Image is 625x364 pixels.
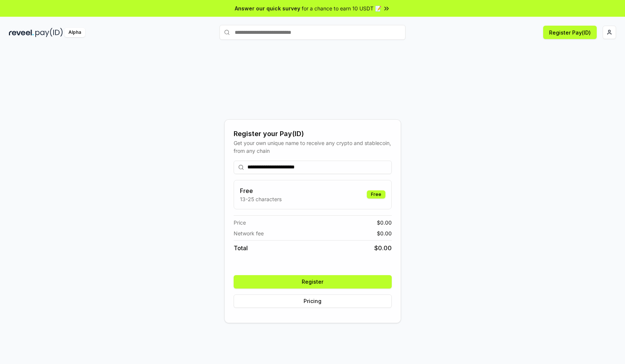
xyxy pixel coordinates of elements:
span: Network fee [234,229,264,237]
h3: Free [240,186,282,195]
span: for a chance to earn 10 USDT 📝 [302,4,381,12]
p: 13-25 characters [240,195,282,203]
div: Register your Pay(ID) [234,129,392,139]
img: pay_id [35,28,63,37]
button: Register Pay(ID) [543,26,597,39]
span: $ 0.00 [377,219,392,226]
div: Get your own unique name to receive any crypto and stablecoin, from any chain [234,139,392,155]
span: $ 0.00 [377,229,392,237]
img: reveel_dark [9,28,34,37]
button: Register [234,275,392,289]
span: Price [234,219,246,226]
span: Total [234,244,248,252]
div: Alpha [64,28,85,37]
span: $ 0.00 [374,244,392,252]
div: Free [367,190,385,199]
button: Pricing [234,294,392,308]
span: Answer our quick survey [235,4,300,12]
